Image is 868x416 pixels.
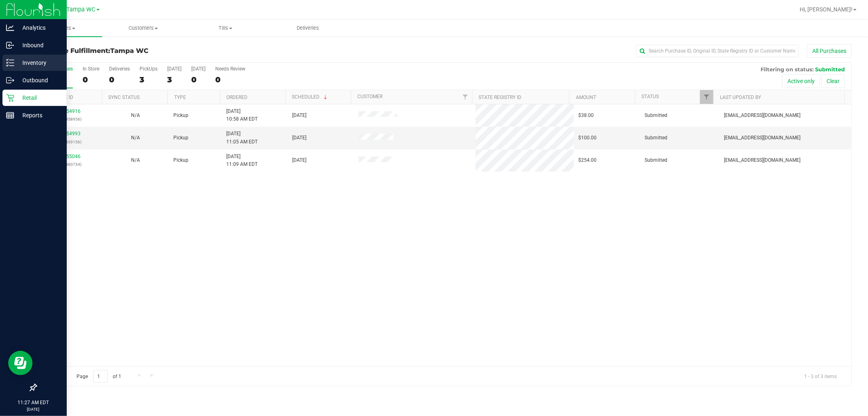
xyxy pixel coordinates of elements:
[6,41,14,49] inline-svg: Inbound
[109,75,130,84] div: 0
[782,74,820,88] button: Active only
[103,24,184,32] span: Customers
[131,135,140,141] span: Not Applicable
[14,40,63,50] p: Inbound
[286,24,330,32] span: Deliveries
[579,112,594,119] span: $38.00
[131,157,140,163] span: Not Applicable
[131,112,140,118] span: Not Applicable
[6,111,14,119] inline-svg: Reports
[41,138,97,146] p: (317459156)
[8,351,33,375] iframe: Resource center
[191,75,206,84] div: 0
[131,156,140,164] button: N/A
[798,370,843,382] span: 1 - 3 of 3 items
[720,95,761,100] a: Last Updated By
[641,94,659,99] a: Status
[173,112,188,119] span: Pickup
[761,66,813,73] span: Filtering on status:
[579,134,597,142] span: $100.00
[14,75,63,85] p: Outbound
[109,66,130,72] div: Deliveries
[292,156,306,164] span: [DATE]
[6,76,14,84] inline-svg: Outbound
[41,161,97,168] p: (317460734)
[479,95,522,100] a: State Registry ID
[815,66,845,73] span: Submitted
[173,134,188,142] span: Pickup
[93,370,108,383] input: 1
[173,156,188,164] span: Pickup
[6,94,14,102] inline-svg: Retail
[821,74,845,88] button: Clear
[292,112,306,119] span: [DATE]
[131,112,140,119] button: N/A
[140,66,157,72] div: PickUps
[6,59,14,67] inline-svg: Inventory
[292,134,306,142] span: [DATE]
[645,134,667,142] span: Submitted
[58,131,81,136] a: 11854993
[4,399,63,406] p: 11:27 AM EDT
[6,24,14,32] inline-svg: Analytics
[102,20,185,37] a: Customers
[58,154,81,159] a: 11855046
[131,134,140,142] button: N/A
[191,66,206,72] div: [DATE]
[14,110,63,120] p: Reports
[83,66,99,72] div: In Store
[67,6,96,13] span: Tampa WC
[184,20,267,37] a: Tills
[645,112,667,119] span: Submitted
[358,94,383,99] a: Customer
[724,134,800,142] span: [EMAIL_ADDRESS][DOMAIN_NAME]
[226,95,247,100] a: Ordered
[724,112,800,119] span: [EMAIL_ADDRESS][DOMAIN_NAME]
[459,90,472,104] a: Filter
[724,156,800,164] span: [EMAIL_ADDRESS][DOMAIN_NAME]
[4,406,63,412] p: [DATE]
[167,66,181,72] div: [DATE]
[70,370,128,383] span: Page of 1
[167,75,181,84] div: 3
[226,153,258,168] span: [DATE] 11:09 AM EDT
[185,24,267,32] span: Tills
[215,66,245,72] div: Needs Review
[58,108,81,114] a: 11854916
[109,95,140,100] a: Sync Status
[576,95,596,100] a: Amount
[14,58,63,68] p: Inventory
[226,108,258,123] span: [DATE] 10:58 AM EDT
[226,130,258,145] span: [DATE] 11:05 AM EDT
[110,47,149,55] span: Tampa WC
[14,93,63,103] p: Retail
[83,75,99,84] div: 0
[807,44,852,58] button: All Purchases
[636,45,799,57] input: Search Purchase ID, Original ID, State Registry ID or Customer Name...
[140,75,157,84] div: 3
[579,156,597,164] span: $254.00
[41,115,97,123] p: (317458956)
[645,156,667,164] span: Submitted
[267,20,350,37] a: Deliveries
[36,47,308,55] h3: Purchase Fulfillment:
[14,23,63,33] p: Analytics
[292,94,329,100] a: Scheduled
[215,75,245,84] div: 0
[800,6,853,13] span: Hi, [PERSON_NAME]!
[700,90,713,104] a: Filter
[174,95,186,100] a: Type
